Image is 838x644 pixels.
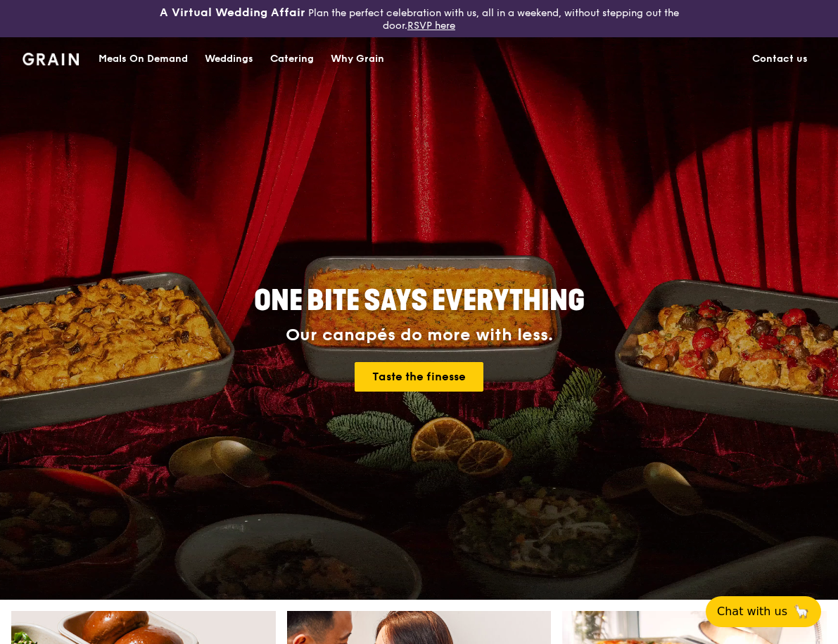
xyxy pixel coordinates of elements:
[262,38,322,80] a: Catering
[140,6,699,32] div: Plan the perfect celebration with us, all in a weekend, without stepping out the door.
[331,38,384,80] div: Why Grain
[793,603,810,620] span: 🦙
[270,38,314,80] div: Catering
[160,6,305,20] h3: A Virtual Wedding Affair
[166,326,673,345] div: Our canapés do more with less.
[23,53,80,65] img: Grain
[744,38,816,80] a: Contact us
[196,38,262,80] a: Weddings
[254,284,585,318] span: ONE BITE SAYS EVERYTHING
[717,603,787,620] span: Chat with us
[706,596,821,627] button: Chat with us🦙
[23,37,80,79] a: GrainGrain
[407,20,455,32] a: RSVP here
[99,38,188,80] div: Meals On Demand
[205,38,253,80] div: Weddings
[355,362,483,392] a: Taste the finesse
[322,38,393,80] a: Why Grain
